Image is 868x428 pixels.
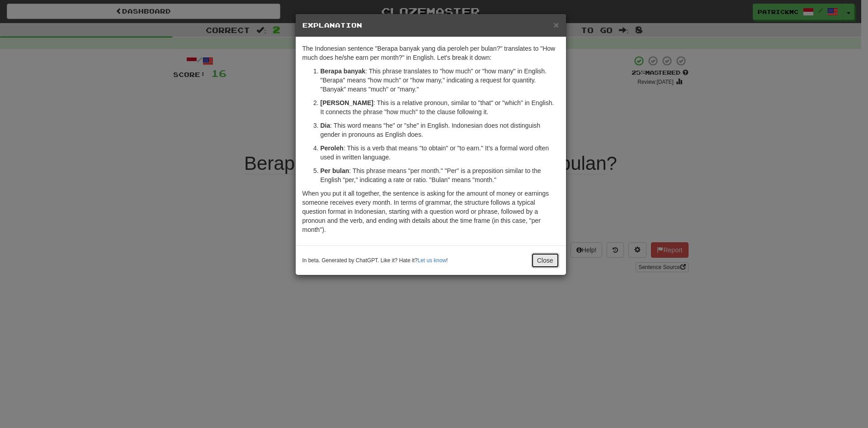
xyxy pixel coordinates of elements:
p: : This phrase translates to "how much" or "how many" in English. "Berapa" means "how much" or "ho... [321,67,559,94]
button: Close [531,253,559,268]
p: : This is a verb that means "to obtain" or "to earn." It's a formal word often used in written la... [321,144,559,162]
strong: Per bulan [321,167,349,174]
span: × [553,19,559,30]
p: : This phrase means "per month." "Per" is a preposition similar to the English "per," indicating ... [321,166,559,184]
h5: Explanation [302,21,559,30]
strong: [PERSON_NAME] [321,99,373,106]
strong: Dia [321,122,330,129]
p: : This word means "he" or "she" in English. Indonesian does not distinguish gender in pronouns as... [321,121,559,139]
button: Close [553,20,559,29]
strong: Berapa banyak [321,67,366,75]
a: Let us know [418,257,446,264]
small: In beta. Generated by ChatGPT. Like it? Hate it? ! [302,257,448,264]
p: When you put it all together, the sentence is asking for the amount of money or earnings someone ... [302,189,559,234]
p: The Indonesian sentence "Berapa banyak yang dia peroleh per bulan?" translates to "How much does ... [302,44,559,62]
strong: Peroleh [321,144,344,152]
p: : This is a relative pronoun, similar to "that" or "which" in English. It connects the phrase "ho... [321,98,559,116]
